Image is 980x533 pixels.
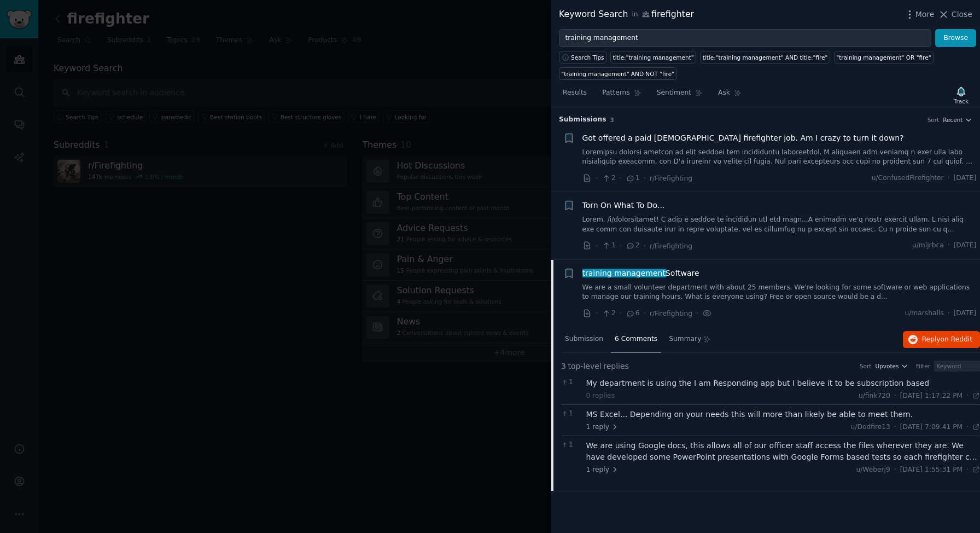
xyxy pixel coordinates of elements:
[602,173,615,183] span: 2
[948,309,950,318] span: ·
[559,8,694,21] div: Keyword Search firefighter
[912,241,944,251] span: u/mljrbca
[644,240,646,252] span: ·
[559,51,606,63] button: Search Tips
[620,308,622,319] span: ·
[894,465,896,475] span: ·
[657,88,691,98] span: Sentiment
[894,391,896,401] span: ·
[954,97,969,105] div: Track
[582,283,977,302] a: We are a small volunteer department with about 25 members. We're looking for some software or web...
[943,116,972,124] button: Recent
[582,132,904,144] a: Got offered a paid [DEMOGRAPHIC_DATA] firefighter job. Am I crazy to turn it down?
[596,308,598,319] span: ·
[653,84,707,107] a: Sentiment
[872,173,944,183] span: u/ConfusedFirefighter
[582,200,665,211] a: Torn On What To Do...
[903,331,980,349] button: Replyon Reddit
[875,362,908,370] button: Upvotes
[875,362,899,370] span: Upvotes
[596,240,598,252] span: ·
[952,9,972,20] span: Close
[626,173,639,183] span: 1
[565,334,603,344] span: Submission
[900,422,962,432] span: [DATE] 7:09:41 PM
[943,116,962,124] span: Recent
[602,309,615,318] span: 2
[581,269,667,277] span: training management
[562,70,675,78] div: "training management" AND NOT "fire"
[596,172,598,184] span: ·
[632,10,638,20] span: in
[834,51,934,63] a: "training management" OR "fire"
[610,51,696,63] a: title:"training management"
[582,268,699,279] a: training managementSoftware
[568,361,601,372] span: top-level
[561,361,566,372] span: 3
[586,422,619,432] span: 1 reply
[856,466,890,473] span: u/Weberj9
[571,54,604,61] span: Search Tips
[650,175,692,182] span: r/Firefighting
[904,9,935,20] button: More
[900,465,962,475] span: [DATE] 1:55:31 PM
[582,148,977,167] a: Loremipsu dolorsi ametcon ad elit seddoei tem incididuntu laboreetdol. M aliquaen adm veniamq n e...
[559,67,677,80] a: "training management" AND NOT "fire"
[644,308,646,319] span: ·
[836,54,931,61] div: "training management" OR "fire"
[696,308,698,319] span: ·
[700,51,830,63] a: title:"training management" AND title:"fire"
[598,84,645,107] a: Patterns
[603,361,629,372] span: replies
[714,84,745,107] a: Ask
[561,440,580,450] span: 1
[948,173,950,183] span: ·
[602,241,615,251] span: 1
[613,54,694,61] div: title:"training management"
[615,334,657,344] span: 6 Comments
[916,362,930,370] div: Filter
[602,88,629,98] span: Patterns
[859,392,890,399] span: u/fink720
[650,242,692,250] span: r/Firefighting
[559,29,931,48] input: Try a keyword related to your business
[954,173,976,183] span: [DATE]
[563,88,587,98] span: Results
[938,9,972,20] button: Close
[927,116,940,124] div: Sort
[669,334,701,344] span: Summary
[966,422,969,432] span: ·
[559,115,606,125] span: Submission s
[650,310,692,317] span: r/Firefighting
[900,391,962,401] span: [DATE] 1:17:22 PM
[954,309,976,318] span: [DATE]
[954,241,976,251] span: [DATE]
[561,378,580,387] span: 1
[586,465,619,475] span: 1 reply
[941,335,972,343] span: on Reddit
[559,84,591,107] a: Results
[966,391,969,401] span: ·
[703,54,828,61] div: title:"training management" AND title:"fire"
[894,422,896,432] span: ·
[934,361,980,372] input: Keyword
[966,465,969,475] span: ·
[935,29,976,48] button: Browse
[922,335,972,345] span: Reply
[620,172,622,184] span: ·
[860,362,872,370] div: Sort
[620,240,622,252] span: ·
[915,9,935,20] span: More
[644,172,646,184] span: ·
[851,423,890,431] span: u/Dodfire13
[950,84,972,107] button: Track
[948,241,950,251] span: ·
[582,268,699,279] span: Software
[626,241,639,251] span: 2
[561,409,580,419] span: 1
[718,88,730,98] span: Ask
[610,117,614,123] span: 3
